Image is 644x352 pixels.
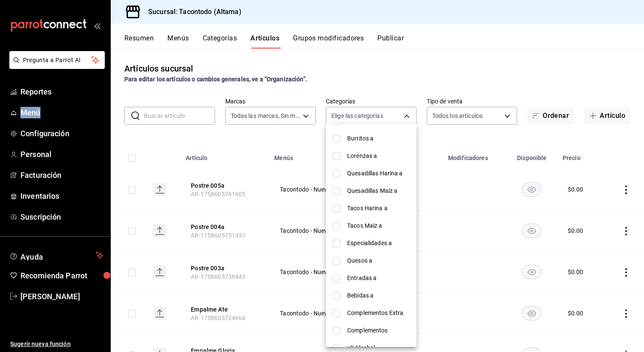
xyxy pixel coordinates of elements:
span: Complementos [347,326,410,335]
span: Lorenzas a [347,152,410,160]
span: Complementos Extra [347,309,410,318]
span: Quesos a [347,256,410,265]
span: Especialidades a [347,239,410,248]
span: Tacos Harina a [347,204,410,213]
span: Burritos a [347,134,410,143]
span: Quesadillas Maíz a [347,186,410,195]
span: Bebidas a [347,291,410,300]
span: Entradas a [347,274,410,283]
span: Tacos Maíz a [347,221,410,230]
span: Quesadillas Harina a [347,169,410,178]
